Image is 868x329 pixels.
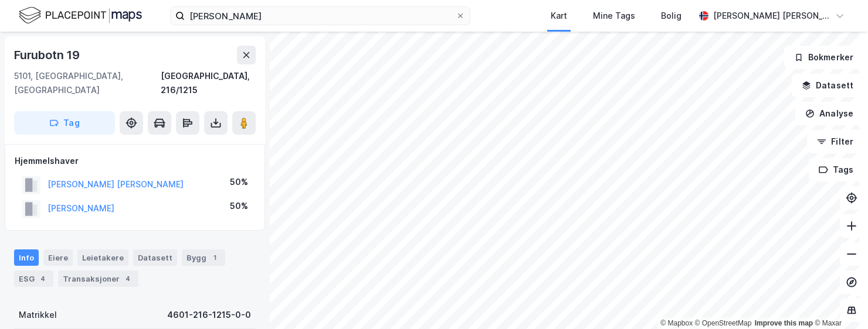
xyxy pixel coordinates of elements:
[15,154,255,168] div: Hjemmelshaver
[14,270,53,287] div: ESG
[809,273,868,329] iframe: Chat Widget
[161,69,256,97] div: [GEOGRAPHIC_DATA], 216/1215
[809,158,863,181] button: Tags
[185,7,456,25] input: Søk på adresse, matrikkel, gårdeiere, leietakere eller personer
[19,5,142,26] img: logo.f888ab2527a4732fd821a326f86c7f29.svg
[133,249,177,266] div: Datasett
[593,9,635,23] div: Mine Tags
[695,319,752,327] a: OpenStreetMap
[43,249,73,266] div: Eiere
[167,308,251,322] div: 4601-216-1215-0-0
[209,252,221,263] div: 1
[14,111,115,135] button: Tag
[77,249,128,266] div: Leietakere
[14,46,82,64] div: Furubotn 19
[14,69,161,97] div: 5101, [GEOGRAPHIC_DATA], [GEOGRAPHIC_DATA]
[551,9,567,23] div: Kart
[230,199,248,213] div: 50%
[122,273,134,285] div: 4
[37,273,49,285] div: 4
[809,273,868,329] div: Kontrollprogram for chat
[795,102,863,125] button: Analyse
[807,130,863,153] button: Filter
[661,9,681,23] div: Bolig
[660,319,693,327] a: Mapbox
[19,308,57,322] div: Matrikkel
[182,249,225,266] div: Bygg
[230,175,248,189] div: 50%
[58,270,138,287] div: Transaksjoner
[14,249,39,266] div: Info
[755,319,813,327] a: Improve this map
[792,74,863,97] button: Datasett
[713,9,830,23] div: [PERSON_NAME] [PERSON_NAME]
[784,46,863,69] button: Bokmerker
